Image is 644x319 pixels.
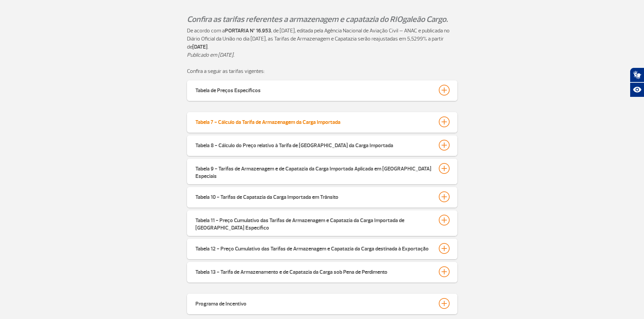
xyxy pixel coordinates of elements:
[630,68,644,97] div: Plugin de acessibilidade da Hand Talk.
[195,298,449,309] button: Programa de Incentivo
[195,116,449,128] button: Tabela 7 - Cálculo da Tarifa de Armazenagem da Carga Importada
[195,140,393,149] div: Tabela 8 - Cálculo do Preço relativo à Tarifa de [GEOGRAPHIC_DATA] da Carga Importada
[225,27,271,34] strong: PORTARIA Nº 16.953
[195,116,340,126] div: Tabela 7 - Cálculo da Tarifa de Armazenagem da Carga Importada
[195,214,449,232] button: Tabela 11 - Preço Cumulativo das Tarifas de Armazenagem e Capatazia da Carga Importada de [GEOGRA...
[195,85,261,94] div: Tabela de Preços Específicos
[195,266,387,276] div: Tabela 13 - Tarifa de Armazenamento e de Capatazia da Carga sob Pena de Perdimento
[195,191,449,203] button: Tabela 10 - Tarifas de Capatazia da Carga Importada em Trânsito
[195,191,338,201] div: Tabela 10 - Tarifas de Capatazia da Carga Importada em Trânsito
[195,215,432,232] div: Tabela 11 - Preço Cumulativo das Tarifas de Armazenagem e Capatazia da Carga Importada de [GEOGRA...
[187,14,457,25] p: Confira as tarifas referentes a armazenagem e capatazia do RIOgaleão Cargo.
[630,82,644,97] button: Abrir recursos assistivos.
[195,243,429,252] div: Tabela 12 - Preço Cumulativo das Tarifas de Armazenagem e Capatazia da Carga destinada à Exportação
[187,52,234,58] em: Publicado em [DATE].
[195,139,449,151] button: Tabela 8 - Cálculo do Preço relativo à Tarifa de [GEOGRAPHIC_DATA] da Carga Importada
[195,243,449,254] button: Tabela 12 - Preço Cumulativo das Tarifas de Armazenagem e Capatazia da Carga destinada à Exportação
[195,84,449,96] button: Tabela de Preços Específicos
[195,163,432,180] div: Tabela 9 - Tarifas de Armazenagem e de Capatazia da Carga Importada Aplicada em [GEOGRAPHIC_DATA]...
[192,44,208,50] strong: [DATE]
[187,27,457,51] p: De acordo com a , de [DATE], editada pela Agência Nacional de Aviação Civil – ANAC e publicada no...
[187,67,457,75] p: Confira a seguir as tarifas vigentes:
[195,266,449,277] button: Tabela 13 - Tarifa de Armazenamento e de Capatazia da Carga sob Pena de Perdimento
[195,163,449,180] button: Tabela 9 - Tarifas de Armazenagem e de Capatazia da Carga Importada Aplicada em [GEOGRAPHIC_DATA]...
[195,298,246,308] div: Programa de Incentivo
[630,68,644,82] button: Abrir tradutor de língua de sinais.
